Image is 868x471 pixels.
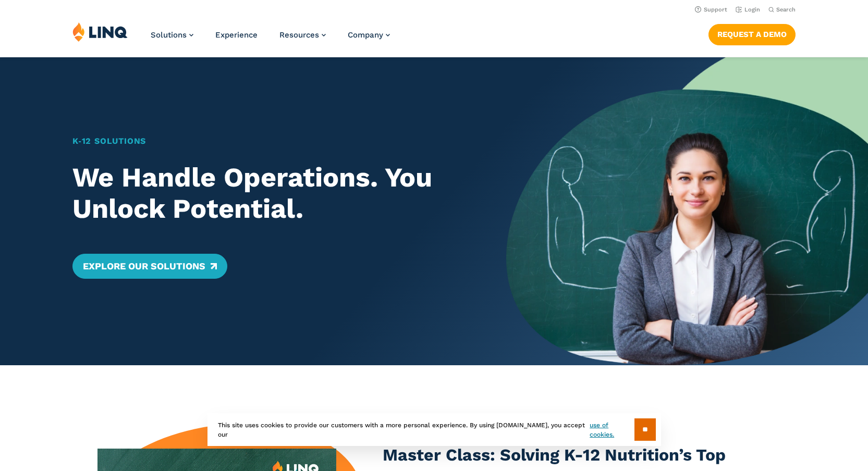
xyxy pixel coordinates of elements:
[72,22,128,42] img: LINQ | K‑12 Software
[215,30,258,40] a: Experience
[279,30,319,40] span: Resources
[151,22,390,56] nav: Primary Navigation
[768,6,796,14] button: Open Search Bar
[776,6,796,13] span: Search
[590,420,634,439] a: use of cookies.
[72,135,471,147] h1: K‑12 Solutions
[279,30,326,40] a: Resources
[695,6,727,13] a: Support
[708,22,796,45] nav: Button Navigation
[708,24,796,45] a: Request a Demo
[506,57,868,365] img: Home Banner
[348,30,383,40] span: Company
[72,162,471,225] h2: We Handle Operations. You Unlock Potential.
[736,6,760,13] a: Login
[207,413,661,446] div: This site uses cookies to provide our customers with a more personal experience. By using [DOMAIN...
[151,30,193,40] a: Solutions
[151,30,187,40] span: Solutions
[72,254,227,279] a: Explore Our Solutions
[348,30,390,40] a: Company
